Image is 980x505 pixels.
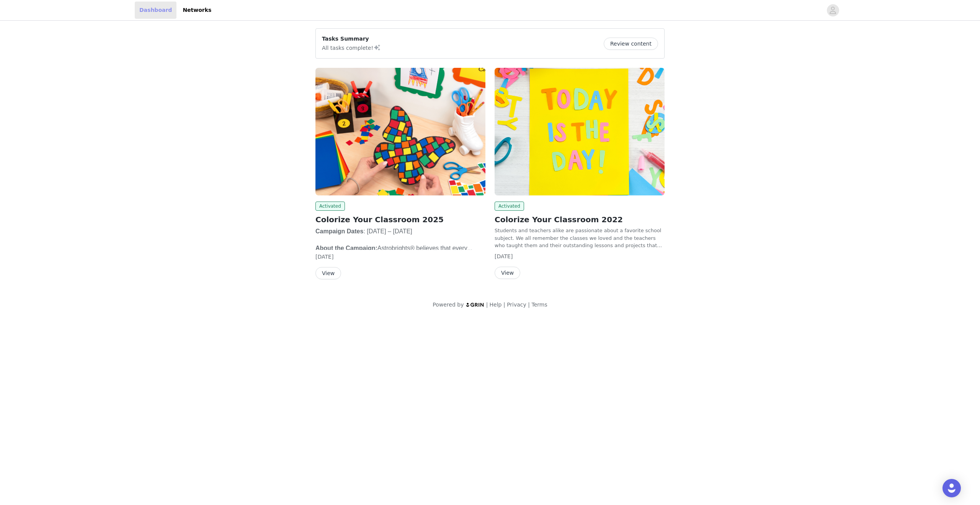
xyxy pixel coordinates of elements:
h2: Colorize Your Classroom 2025 [315,214,485,225]
span: | [486,302,488,308]
button: View [315,267,341,279]
button: Review content [604,38,658,50]
a: Networks [178,2,216,19]
a: Help [490,302,502,308]
p: All tasks complete! [322,43,381,52]
img: Astrobrights [495,68,665,195]
span: [DATE] [495,253,513,259]
span: Activated [315,202,345,211]
span: Activated [495,202,524,211]
span: Powered by [433,302,464,308]
p: Students and teachers alike are passionate about a favorite school subject. We all remember the c... [495,227,665,249]
a: View [315,271,341,276]
img: logo [465,302,485,307]
span: Astrobrights® believes that every classroom is a canvas, and that each teacher that chooses to #c... [315,245,482,307]
h2: Colorize Your Classroom 2022 [495,214,665,225]
span: Campaign Dates [315,228,363,234]
span: | [503,302,505,308]
div: Open Intercom Messenger [942,479,961,497]
span: About the Campaign: [315,245,377,251]
a: Terms [531,302,547,308]
a: Privacy [507,302,526,308]
span: : [DATE] – [DATE] [363,228,412,234]
a: View [495,270,520,276]
span: | [528,302,530,308]
span: [DATE] [315,254,333,260]
div: avatar [829,4,836,16]
button: View [495,267,520,279]
p: Tasks Summary [322,35,381,43]
img: Astrobrights [315,68,485,195]
a: Dashboard [135,2,176,19]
